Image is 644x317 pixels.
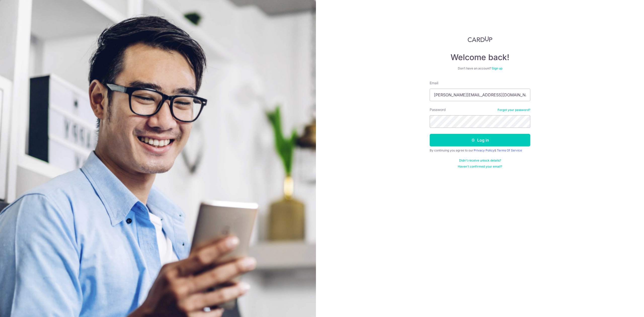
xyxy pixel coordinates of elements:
div: Don’t have an account? [430,66,530,70]
a: Forgot your password? [498,108,530,112]
h4: Welcome back! [430,52,530,62]
button: Log in [430,134,530,146]
img: CardUp Logo [468,36,492,42]
div: By continuing you agree to our & [430,148,530,152]
label: Email [430,81,438,86]
a: Privacy Policy [474,148,494,152]
label: Password [430,107,446,112]
a: Terms Of Service [497,148,522,152]
a: Haven't confirmed your email? [458,165,502,169]
a: Sign up [492,66,502,70]
a: Didn't receive unlock details? [459,158,501,163]
input: Enter your Email [430,89,530,101]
